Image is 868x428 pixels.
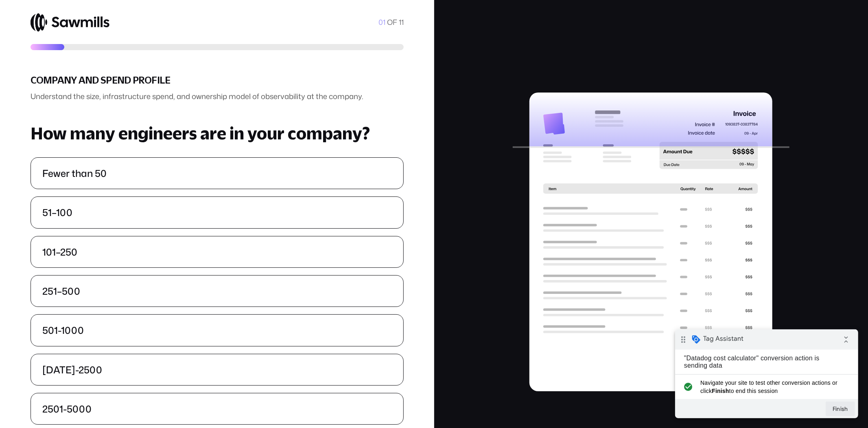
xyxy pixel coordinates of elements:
label: Fewer than 50 [31,158,403,189]
label: [DATE]-2500 [31,354,403,385]
label: 2501-5000 [31,393,403,424]
button: Finish [151,72,180,87]
strong: Finish [37,58,54,65]
h2: Company and Spend Profile [31,72,404,88]
span: Navigate your site to test other conversion actions or click to end this session [25,49,170,66]
span: 11 [399,17,404,27]
span: OF [385,17,399,27]
p: Understand the size, infrastructure spend, and ownership model of observability at the company. [31,92,404,101]
span: Tag Assistant [28,5,68,13]
span: 01 [378,17,385,27]
label: 501-1000 [31,315,403,346]
h3: How many engineers are in your company? [31,122,404,144]
i: Collapse debug badge [163,2,179,18]
label: 251–500 [31,276,403,307]
label: 101–250 [31,236,403,267]
label: 51–100 [31,197,403,228]
i: check_circle [7,49,20,66]
img: progressImage.svg [543,109,759,374]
